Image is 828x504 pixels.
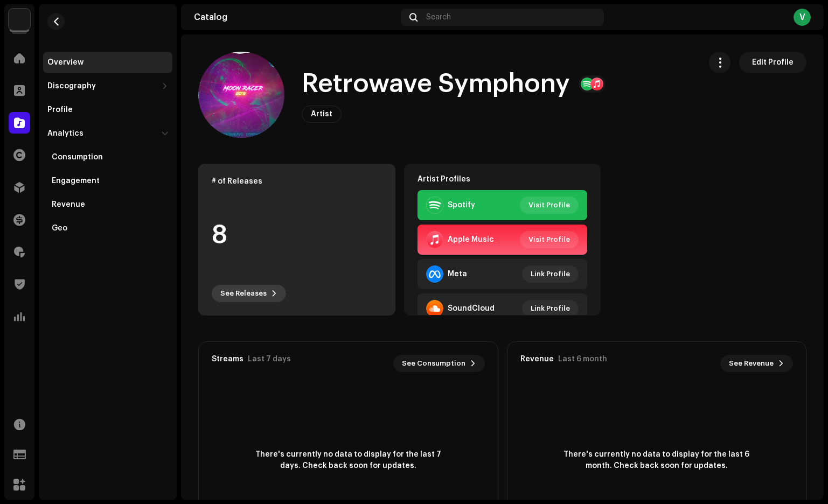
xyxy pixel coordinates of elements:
re-o-card-data: # of Releases [198,164,395,316]
span: See Revenue [729,353,774,374]
span: Artist [311,110,332,118]
div: Discography [47,82,96,90]
div: Spotify [448,201,475,209]
div: V [794,9,811,26]
div: Streams [212,355,243,363]
div: Last 7 days [248,355,291,363]
span: Link Profile [531,298,570,319]
div: Analytics [47,129,84,138]
div: Last 6 month [558,355,607,363]
button: Link Profile [522,265,579,283]
img: 4f352ab7-c6b2-4ec4-b97a-09ea22bd155f [9,9,30,30]
span: Link Profile [531,263,570,285]
div: SoundCloud [448,304,495,313]
re-m-nav-item: Consumption [43,146,172,168]
re-m-nav-item: Overview [43,52,172,73]
div: Engagement [52,177,100,185]
div: Overview [47,58,84,67]
span: There's currently no data to display for the last 6 month. Check back soon for updates. [560,449,754,472]
span: Visit Profile [528,229,570,250]
h1: Retrowave Symphony [302,67,570,101]
div: Apple Music [448,235,494,244]
div: Consumption [52,153,103,162]
strong: Artist Profiles [418,175,470,184]
span: See Releases [220,283,267,304]
div: Profile [47,106,73,114]
button: See Consumption [393,355,485,372]
div: Geo [52,224,67,233]
span: Search [426,13,451,22]
button: Visit Profile [520,231,579,248]
span: There's currently no data to display for the last 7 days. Check back soon for updates. [251,449,445,472]
re-m-nav-item: Engagement [43,170,172,192]
div: Meta [448,270,467,278]
button: See Revenue [720,355,793,372]
div: # of Releases [212,177,382,186]
div: Revenue [520,355,554,363]
span: Edit Profile [752,52,794,73]
re-m-nav-dropdown: Discography [43,75,172,97]
span: See Consumption [402,353,465,374]
img: ec47c7bd-b17b-439e-987e-f2a685dd5d5e [198,52,284,138]
re-m-nav-dropdown: Analytics [43,123,172,239]
div: Revenue [52,200,85,209]
button: Link Profile [522,300,579,317]
re-m-nav-item: Geo [43,218,172,239]
button: See Releases [212,285,286,302]
re-m-nav-item: Revenue [43,194,172,215]
button: Visit Profile [520,197,579,214]
div: Catalog [194,13,396,22]
button: Edit Profile [739,52,806,73]
re-m-nav-item: Profile [43,99,172,121]
span: Visit Profile [528,194,570,216]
